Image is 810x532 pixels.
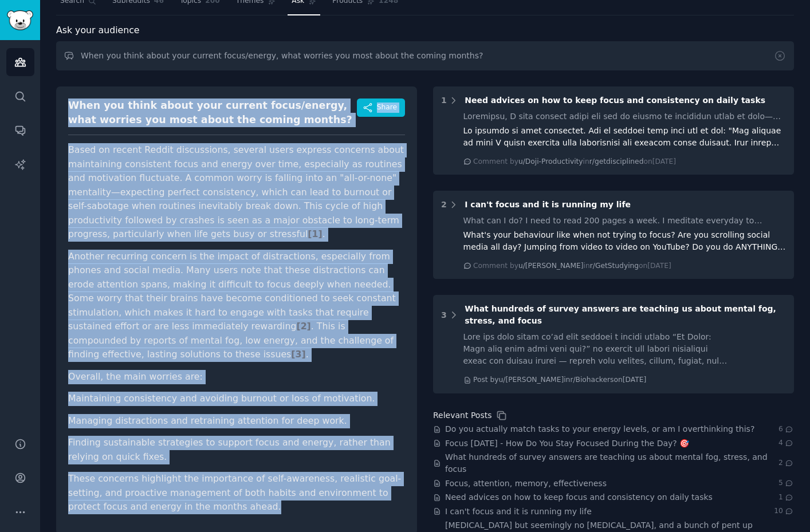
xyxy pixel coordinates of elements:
[308,228,322,239] span: [ 1 ]
[465,200,631,209] span: I can't focus and it is running my life
[441,94,447,107] div: 1
[778,438,794,448] span: 4
[778,458,794,468] span: 2
[7,10,33,30] img: GummySearch logo
[473,157,676,167] div: Comment by in on [DATE]
[473,261,671,271] div: Comment by in on [DATE]
[778,424,794,435] span: 6
[291,349,305,360] span: [ 3 ]
[68,98,357,127] div: When you think about your current focus/energy, what worries you most about the coming months?
[463,111,787,123] div: Loremipsu, D sita consect adipi eli sed do eiusmo te incididun utlab et dolo—magnaal, enimadmi, v...
[465,304,776,325] span: What hundreds of survey answers are teaching us about mental fog, stress, and focus
[68,472,405,514] p: These concerns highlight the importance of self-awareness, realistic goal-setting, and proactive ...
[774,506,794,517] span: 10
[473,375,646,385] div: Post by u/[PERSON_NAME] in r/Biohackers on [DATE]
[463,215,787,227] div: What can I do? I need to read 200 pages a week. I meditate everyday to improve focus, but it does...
[778,492,794,503] span: 1
[441,309,447,321] div: 3
[68,143,405,242] p: Based on recent Reddit discussions, several users express concerns about maintaining consistent f...
[445,491,713,503] a: Need advices on how to keep focus and consistency on daily tasks
[465,96,765,105] span: Need advices on how to keep focus and consistency on daily tasks
[56,41,794,70] input: Ask this audience a question...
[463,125,787,149] div: Lo ipsumdo si amet consectet. Adi el seddoei temp inci utl et dol: "Mag aliquae ad mini V quisn e...
[296,321,310,332] span: [ 2 ]
[778,478,794,488] span: 5
[590,262,639,270] span: r/GetStudying
[68,414,405,428] li: Managing distractions and retraining attention for deep work.
[68,436,405,464] li: Finding sustainable strategies to support focus and energy, rather than relying on quick fixes.
[445,451,778,475] a: What hundreds of survey answers are teaching us about mental fog, stress, and focus
[518,157,583,165] span: u/Doji-Productivity
[433,409,491,421] div: Relevant Posts
[68,250,405,362] p: Another recurring concern is the impact of distractions, especially from phones and social media....
[445,438,689,450] a: Focus [DATE] - How Do You Stay Focused During the Day? 🎯
[589,157,644,165] span: r/getdisciplined
[68,370,405,384] p: Overall, the main worries are:
[68,392,405,406] li: Maintaining consistency and avoiding burnout or loss of motivation.
[463,229,787,253] div: What's your behaviour like when not trying to focus? Are you scrolling social media all day? Jump...
[445,506,592,518] a: I can't focus and it is running my life
[357,98,405,117] button: Share
[56,23,140,38] span: Ask your audience
[441,199,447,211] div: 2
[463,331,733,367] div: Lore ips dolo sitam co’ad elit seddoei t incidi utlabo “Et Dolor: Magn aliq enim admi veni qui?” ...
[377,103,397,113] span: Share
[518,262,584,270] span: u/[PERSON_NAME]
[445,423,754,435] a: Do you actually match tasks to your energy levels, or am I overthinking this?
[445,478,607,490] a: Focus, attention, memory, effectiveness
